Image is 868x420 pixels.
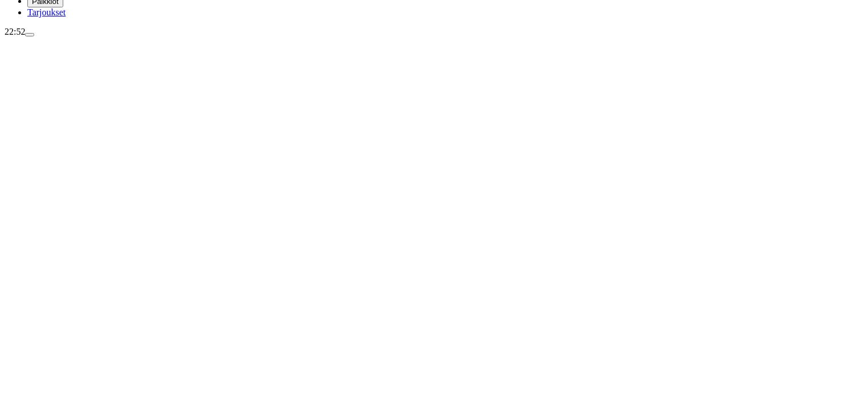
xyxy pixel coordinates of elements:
span: Tarjoukset [27,7,66,17]
a: gift-inverted iconTarjoukset [27,7,66,17]
span: 22:52 [5,27,25,36]
button: menu [25,33,34,36]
